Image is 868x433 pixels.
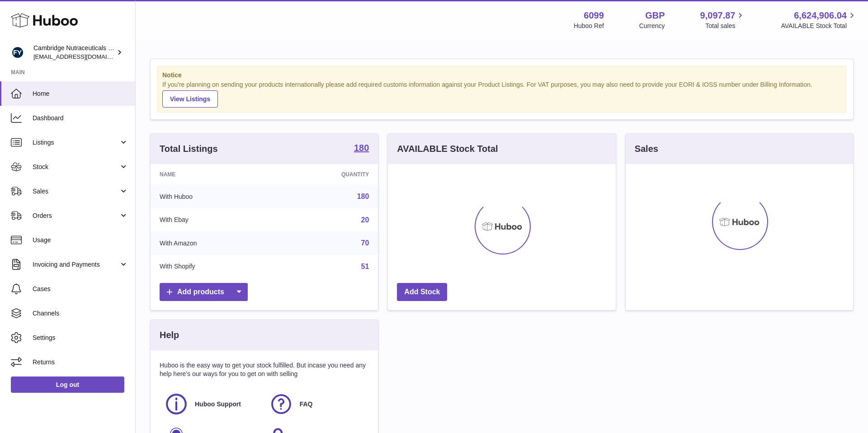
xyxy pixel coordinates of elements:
div: Huboo Ref [574,22,604,30]
span: [EMAIL_ADDRESS][DOMAIN_NAME] [33,53,133,60]
strong: 180 [354,143,369,152]
span: AVAILABLE Stock Total [781,22,857,30]
span: Invoicing and Payments [33,260,119,269]
a: 9,097.87 Total sales [700,9,746,30]
span: Orders [33,212,119,220]
a: Add products [160,283,248,301]
td: With Amazon [151,231,275,255]
strong: GBP [645,9,665,22]
th: Quantity [275,164,378,185]
h3: Sales [635,143,658,155]
span: Sales [33,187,119,196]
a: Huboo Support [164,392,260,416]
span: Total sales [705,22,745,30]
a: 51 [361,263,369,270]
p: Huboo is the easy way to get your stock fulfilled. But incase you need any help here's our ways f... [160,361,369,378]
span: Dashboard [33,114,128,122]
span: Huboo Support [195,400,241,409]
a: Add Stock [397,283,447,301]
a: 180 [354,143,369,154]
span: Stock [33,163,119,171]
h3: Total Listings [160,143,218,155]
a: 6,624,906.04 AVAILABLE Stock Total [781,9,857,30]
span: Returns [33,358,128,367]
span: Usage [33,236,128,245]
a: View Listings [162,90,218,108]
td: With Shopify [151,255,275,278]
div: Currency [639,22,665,30]
a: 70 [361,239,369,247]
span: Channels [33,309,128,318]
span: 6,624,906.04 [794,9,847,22]
h3: Help [160,329,179,341]
span: 9,097.87 [700,9,736,22]
a: 180 [357,193,369,200]
span: Listings [33,138,119,147]
th: Name [151,164,275,185]
strong: 6099 [584,9,604,22]
img: huboo@camnutra.com [11,46,24,59]
span: Cases [33,285,128,293]
div: Cambridge Nutraceuticals Ltd [33,44,115,61]
div: If you're planning on sending your products internationally please add required customs informati... [162,80,841,108]
strong: Notice [162,71,841,80]
a: FAQ [269,392,365,416]
span: FAQ [300,400,313,409]
a: Log out [11,377,124,393]
a: 20 [361,216,369,224]
span: Home [33,89,128,98]
span: Settings [33,334,128,342]
td: With Ebay [151,208,275,232]
h3: AVAILABLE Stock Total [397,143,498,155]
td: With Huboo [151,185,275,208]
